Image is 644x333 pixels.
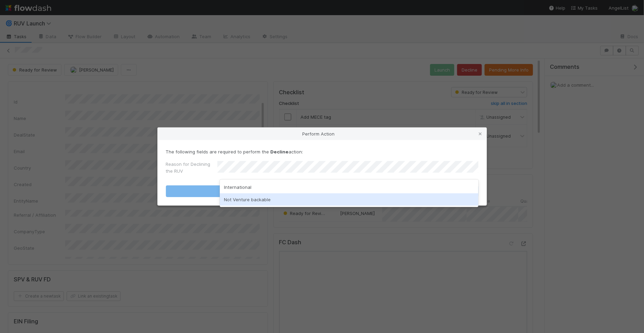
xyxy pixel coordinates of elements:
[158,128,487,140] div: Perform Action
[271,149,289,154] strong: Decline
[166,148,478,155] p: The following fields are required to perform the action:
[166,161,217,174] label: Reason for Declining the RUV
[166,185,478,197] button: Decline
[220,193,478,206] div: Not Venture backable
[220,181,478,193] div: International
